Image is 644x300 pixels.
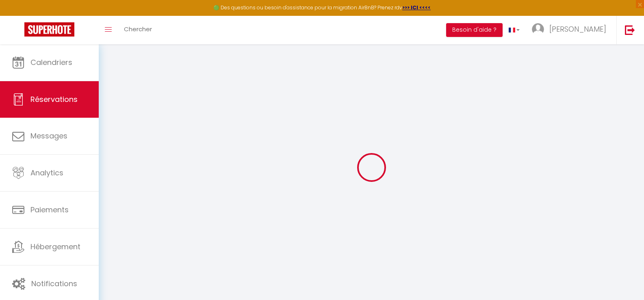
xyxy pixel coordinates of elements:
[402,4,431,11] a: >>> ICI <<<<
[30,131,67,141] span: Messages
[549,24,606,34] span: [PERSON_NAME]
[532,23,544,35] img: ...
[446,23,503,37] button: Besoin d'aide ?
[30,57,72,67] span: Calendriers
[30,94,78,104] span: Réservations
[24,22,74,37] img: Super Booking
[30,242,80,252] span: Hébergement
[31,278,77,289] span: Notifications
[124,25,152,33] span: Chercher
[118,16,158,44] a: Chercher
[30,205,69,215] span: Paiements
[625,25,635,35] img: logout
[30,168,63,178] span: Analytics
[526,16,616,44] a: ... [PERSON_NAME]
